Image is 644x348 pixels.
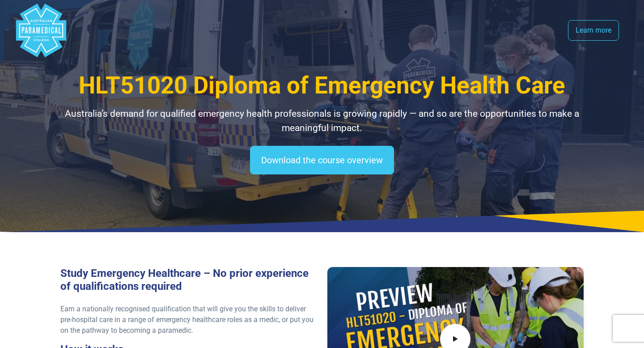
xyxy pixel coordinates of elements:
div: Australian Paramedical College [14,4,68,57]
span: HLT51020 Diploma of Emergency Health Care [79,72,565,99]
a: Download the course overview [250,146,394,174]
h3: Study Emergency Healthcare – No prior experience of qualifications required [60,267,317,293]
a: Learn more [568,20,619,41]
p: Australia’s demand for qualified emergency health professionals is growing rapidly — and so are t... [60,107,584,135]
p: Earn a nationally recognised qualification that will give you the skills to deliver pre-hospital ... [60,304,317,336]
